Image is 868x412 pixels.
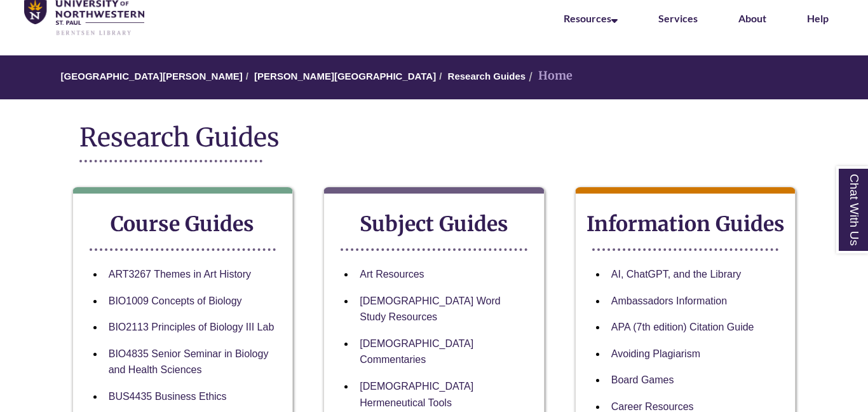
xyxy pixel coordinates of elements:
a: BIO1009 Concepts of Biology [109,295,242,306]
a: Art Resources [360,269,424,280]
strong: Information Guides [587,211,785,237]
a: Career Resources [611,401,694,412]
a: Help [807,12,829,24]
a: BIO4835 Senior Seminar in Biology and Health Sciences [109,348,269,376]
strong: Subject Guides [360,211,508,237]
a: [DEMOGRAPHIC_DATA] Hermeneutical Tools [360,381,473,408]
a: [GEOGRAPHIC_DATA][PERSON_NAME] [61,71,243,82]
a: [DEMOGRAPHIC_DATA] Commentaries [360,338,473,366]
a: APA (7th edition) Citation Guide [611,322,754,332]
a: Board Games [611,374,674,385]
strong: Course Guides [111,211,254,237]
a: About [738,12,766,24]
a: Avoiding Plagiarism [611,348,700,359]
a: Resources [564,12,618,24]
a: [DEMOGRAPHIC_DATA] Word Study Resources [360,295,500,323]
a: Ambassadors Information [611,295,727,306]
a: Services [658,12,698,24]
a: ART3267 Themes in Art History [109,269,251,280]
a: [PERSON_NAME][GEOGRAPHIC_DATA] [254,71,436,82]
a: BUS4435 Business Ethics [109,391,227,402]
span: Research Guides [79,122,280,153]
a: Research Guides [448,71,526,82]
a: AI, ChatGPT, and the Library [611,269,742,280]
a: BIO2113 Principles of Biology III Lab [109,322,275,332]
li: Home [526,67,573,85]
